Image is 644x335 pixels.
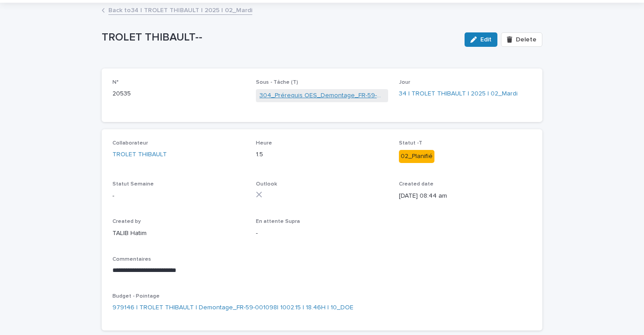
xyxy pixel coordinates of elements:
[256,80,298,85] span: Sous - Tâche (T)
[112,89,245,99] p: 20535
[256,181,277,187] span: Outlook
[112,181,154,187] span: Statut Semaine
[516,36,537,43] span: Delete
[102,31,457,44] p: TROLET THIBAULT--
[399,150,434,163] div: 02_Planifié
[112,303,353,312] a: 979146 | TROLET THIBAULT | Demontage_FR-59-001098| 1002.15 | 18.46H | 10_DOE
[112,140,148,146] span: Collaborateur
[256,150,389,159] p: 1.5
[112,294,160,299] span: Budget - Pointage
[399,181,434,187] span: Created date
[112,229,245,238] p: TALIB Hatim
[399,140,422,146] span: Statut -T
[256,219,300,224] span: En attente Supra
[465,32,497,47] button: Edit
[399,89,518,99] a: 34 | TROLET THIBAULT | 2025 | 02_Mardi
[112,257,151,262] span: Commentaires
[112,150,167,159] a: TROLET THIBAULT
[112,80,119,85] span: N°
[112,219,141,224] span: Created by
[108,5,252,15] a: Back to34 | TROLET THIBAULT | 2025 | 02_Mardi
[256,140,272,146] span: Heure
[480,36,492,43] span: Edit
[256,229,389,238] p: -
[501,32,542,47] button: Delete
[399,80,410,85] span: Jour
[399,191,532,201] p: [DATE] 08:44 am
[112,191,245,201] p: -
[259,91,385,100] a: 304_Prérequis OES_Demontage_FR-59-001098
